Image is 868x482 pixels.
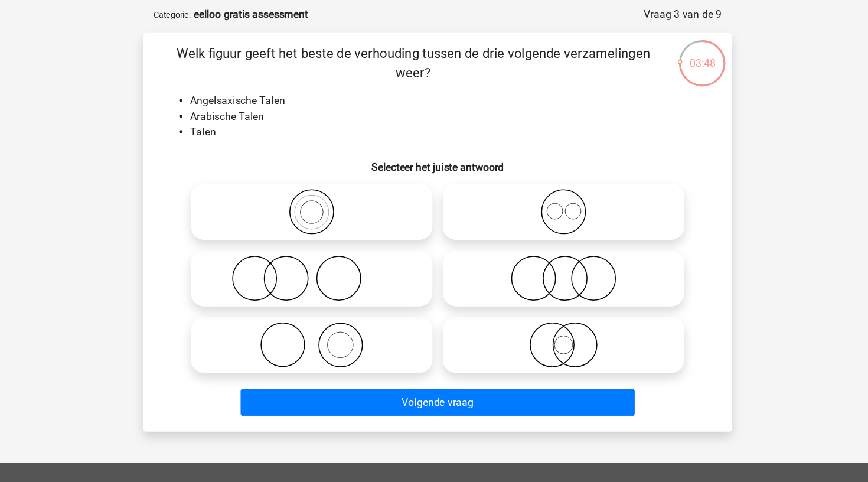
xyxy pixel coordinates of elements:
[187,39,637,74] p: Welk figuur geeft het beste de verhouding tussen de drie volgende verzamelingen weer?
[177,9,211,18] small: Categorie:
[256,351,613,376] button: Volgende vraag
[187,136,681,157] h6: Selecteer het juiste antwoord
[210,112,681,126] li: Talen
[213,7,316,18] strong: eelloo gratis assessment
[621,6,691,20] div: Vraag 3 van de 9
[210,84,681,98] li: Angelsaxische Talen
[651,35,696,64] div: 03:48
[210,98,681,112] li: Arabische Talen
[37,452,121,480] img: Assessly logo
